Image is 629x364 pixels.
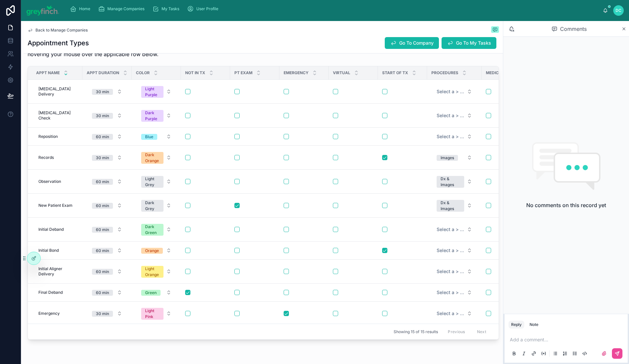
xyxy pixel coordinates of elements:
[87,110,127,121] button: Select Button
[145,152,160,164] div: Dark Orange
[382,70,408,75] span: Start Of Tx
[145,266,160,278] div: Light Orange
[145,308,160,320] div: Light Pink
[509,321,524,329] button: Reply
[87,86,127,97] button: Select Button
[136,197,177,214] button: Select Button
[437,88,464,95] span: Select a > Procedures
[96,134,109,140] div: 60 min
[96,155,109,161] div: 30 min
[526,201,606,209] h2: No comments on this record yet
[96,269,109,275] div: 60 min
[38,86,76,97] span: [MEDICAL_DATA] Delivery
[196,6,218,11] span: User Profile
[145,248,159,254] div: Orange
[87,224,127,235] button: Select Button
[136,245,177,256] button: Select Button
[38,227,64,232] span: Initial Deband
[38,266,76,277] span: Initial Aligner Delivery
[38,110,76,121] span: [MEDICAL_DATA] Check
[530,322,538,327] div: Note
[38,155,54,160] span: Records
[87,287,127,298] button: Select Button
[136,173,177,190] button: Select Button
[431,224,477,235] button: Select Button
[38,311,60,316] span: Emergency
[284,70,309,75] span: Emergency
[185,70,205,75] span: Not In Tx
[136,305,177,322] button: Select Button
[145,86,160,98] div: Light Purple
[399,40,434,46] span: Go To Company
[136,70,150,75] span: Color
[431,152,477,163] button: Select Button
[145,224,160,236] div: Dark Green
[96,89,109,95] div: 30 min
[616,8,621,13] span: DC
[431,308,477,319] button: Select Button
[136,287,177,298] button: Select Button
[150,3,184,15] a: My Tasks
[136,263,177,280] button: Select Button
[136,221,177,238] button: Select Button
[431,287,477,298] button: Select Button
[162,6,179,11] span: My Tasks
[333,70,350,75] span: Virtual
[65,2,603,16] div: scrollable content
[145,290,157,296] div: Green
[431,197,477,214] button: Select Button
[96,3,149,15] a: Manage Companies
[234,70,252,75] span: Pt Exam
[28,28,88,33] a: Back to Manage Companies
[145,176,160,188] div: Light Grey
[431,266,477,277] button: Select Button
[437,289,464,296] span: Select a > Procedures
[441,200,460,212] div: Dx & Images
[394,329,438,334] span: Showing 15 of 15 results
[87,131,127,142] button: Select Button
[560,25,587,33] span: Comments
[437,247,464,254] span: Select a > Procedures
[87,308,127,319] button: Select Button
[145,110,160,122] div: Dark Purple
[68,3,95,15] a: Home
[136,131,177,142] button: Select Button
[38,203,73,208] span: New Patient Exam
[87,152,127,163] button: Select Button
[145,134,153,140] div: Blue
[441,176,460,188] div: Dx & Images
[96,113,109,119] div: 30 min
[437,310,464,317] span: Select a > Procedures
[437,268,464,275] span: Select a > Procedures
[442,37,496,49] button: Go To My Tasks
[38,134,58,139] span: Reposition
[145,200,160,212] div: Dark Grey
[79,6,90,11] span: Home
[96,227,109,233] div: 60 min
[38,290,63,295] span: Final Deband
[385,37,439,49] button: Go To Company
[437,112,464,119] span: Select a > Procedures
[96,311,109,317] div: 30 min
[527,321,541,329] button: Note
[431,131,477,142] button: Select Button
[136,83,177,100] button: Select Button
[28,38,89,48] h1: Appointment Types
[87,200,127,211] button: Select Button
[36,70,60,75] span: Appt Name
[431,245,477,256] button: Select Button
[87,70,119,75] span: Appt Duration
[437,133,464,140] span: Select a > Procedures
[431,110,477,121] button: Select Button
[96,179,109,185] div: 60 min
[87,176,127,187] button: Select Button
[456,40,491,46] span: Go To My Tasks
[486,70,506,75] span: Medicaid
[441,155,454,161] div: Images
[35,28,88,33] span: Back to Manage Companies
[431,86,477,97] button: Select Button
[136,107,177,124] button: Select Button
[107,6,144,11] span: Manage Companies
[38,248,59,253] span: Initial Bond
[431,70,458,75] span: Procedures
